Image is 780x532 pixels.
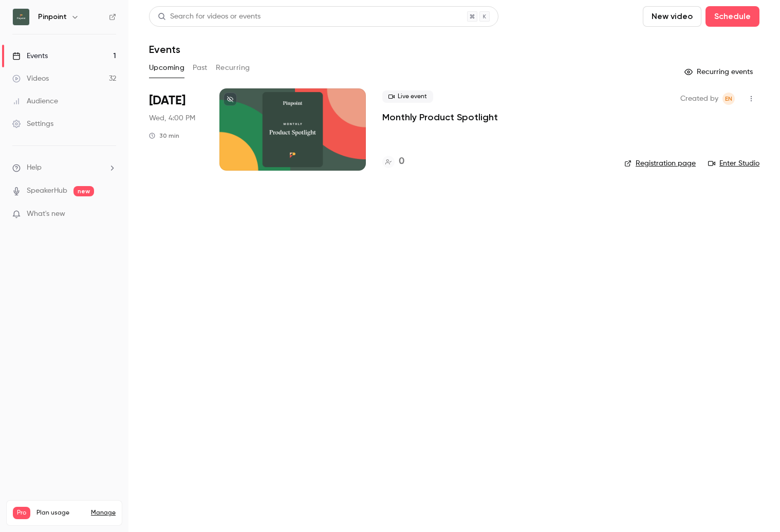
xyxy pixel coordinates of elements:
[12,162,116,173] li: help-dropdown-opener
[149,60,184,76] button: Upcoming
[382,155,404,169] a: 0
[680,93,718,105] span: Created by
[149,88,203,171] div: Sep 17 Wed, 4:00 PM (Europe/London)
[149,43,180,56] h1: Events
[36,509,85,517] span: Plan usage
[27,162,42,173] span: Help
[12,119,53,129] div: Settings
[624,158,696,169] a: Registration page
[722,93,735,105] span: Emily Newton-Smith
[149,113,195,123] span: Wed, 4:00 PM
[158,11,261,22] div: Search for videos or events
[216,60,250,76] button: Recurring
[13,507,30,519] span: Pro
[12,96,58,106] div: Audience
[382,111,498,123] a: Monthly Product Spotlight
[149,132,179,140] div: 30 min
[725,93,732,105] span: EN
[149,93,185,109] span: [DATE]
[643,6,701,27] button: New video
[13,9,29,25] img: Pinpoint
[382,90,433,103] span: Live event
[399,155,404,169] h4: 0
[27,186,67,196] a: SpeakerHub
[705,6,759,27] button: Schedule
[680,64,759,80] button: Recurring events
[12,74,49,84] div: Videos
[73,186,94,196] span: new
[38,12,67,22] h6: Pinpoint
[91,509,116,517] a: Manage
[708,158,759,169] a: Enter Studio
[193,60,208,76] button: Past
[104,210,116,219] iframe: Noticeable Trigger
[12,51,48,61] div: Events
[27,209,65,219] span: What's new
